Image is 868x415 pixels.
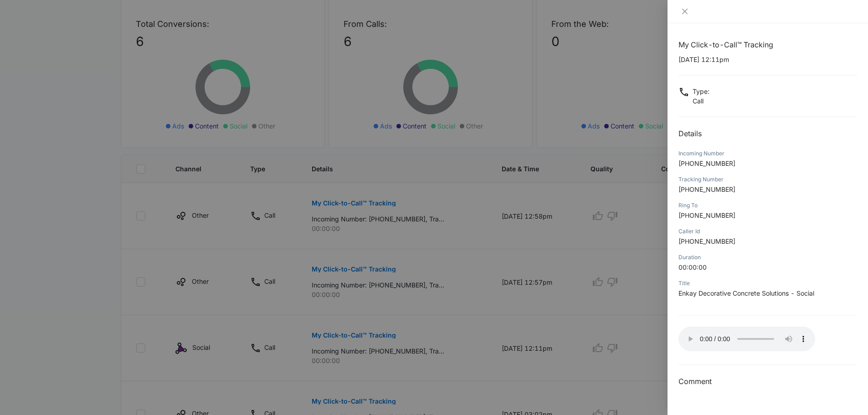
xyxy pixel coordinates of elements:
[678,175,857,184] div: Tracking Number
[678,159,735,167] span: [PHONE_NUMBER]
[678,327,815,351] audio: Your browser does not support the audio tag.
[681,8,688,15] span: close
[678,201,857,210] div: Ring To
[678,128,857,139] h2: Details
[693,87,709,96] p: Type :
[678,279,857,287] div: Title
[678,55,857,64] p: [DATE] 12:11pm
[678,7,691,15] button: Close
[678,289,814,297] span: Enkay Decorative Concrete Solutions - Social
[693,96,709,106] p: Call
[678,185,735,193] span: [PHONE_NUMBER]
[678,253,857,261] div: Duration
[678,237,735,245] span: [PHONE_NUMBER]
[678,376,857,387] h3: Comment
[678,263,707,271] span: 00:00:00
[678,39,857,50] h1: My Click-to-Call™ Tracking
[678,227,857,236] div: Caller Id
[678,211,735,219] span: [PHONE_NUMBER]
[678,149,857,158] div: Incoming Number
